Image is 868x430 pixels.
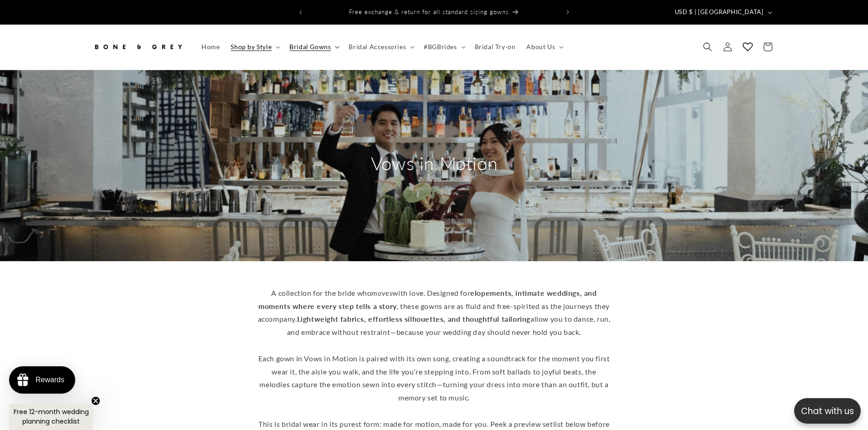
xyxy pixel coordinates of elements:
[231,43,272,51] span: Shop by Style
[558,4,578,21] button: Next announcement
[521,37,567,56] summary: About Us
[794,405,861,418] p: Chat with us
[349,43,406,51] span: Bridal Accessories
[675,8,764,17] span: USD $ | [GEOGRAPHIC_DATA]
[526,43,555,51] span: About Us
[284,37,343,56] summary: Bridal Gowns
[469,37,521,56] a: Bridal Try-on
[348,152,521,175] h2: Vows in Motion
[418,37,469,56] summary: #BGBrides
[92,37,184,57] img: Bone and Grey Bridal
[89,34,187,61] a: Bone and Grey Bridal
[794,398,861,424] button: Open chatbox
[14,407,89,426] span: Free 12-month wedding planning checklist
[343,37,418,56] summary: Bridal Accessories
[9,404,93,430] div: Free 12-month wedding planning checklistClose teaser
[289,43,331,51] span: Bridal Gowns
[698,37,718,57] summary: Search
[424,43,457,51] span: #BGBrides
[349,8,509,15] span: Free exchange & return for all standard sizing gowns
[371,288,392,297] em: moves
[36,376,64,384] div: Rewards
[225,37,284,56] summary: Shop by Style
[201,43,220,51] span: Home
[258,288,597,310] strong: elopements, intimate weddings, and moments where every step tells a story
[297,314,530,323] strong: Lightweight fabrics, effortless silhouettes, and thoughtful tailoring
[475,43,516,51] span: Bridal Try-on
[196,37,225,56] a: Home
[669,4,776,21] button: USD $ | [GEOGRAPHIC_DATA]
[91,396,100,405] button: Close teaser
[291,4,311,21] button: Previous announcement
